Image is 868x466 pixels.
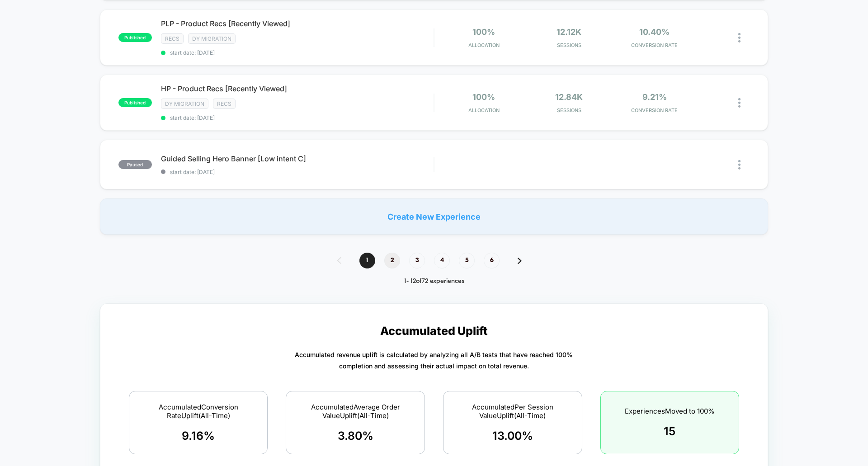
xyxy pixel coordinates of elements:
span: Sessions [529,42,610,48]
span: 1 [359,253,375,268]
span: DY Migration [188,33,236,44]
div: 1 - 12 of 72 experiences [328,278,540,285]
span: Accumulated Conversion Rate Uplift (All-Time) [141,403,256,420]
img: close [738,98,741,108]
span: 3.80 % [338,429,373,442]
span: Guided Selling Hero Banner [Low intent C] [161,154,434,163]
img: close [738,160,741,169]
span: 15 [664,424,675,438]
span: CONVERSION RATE [614,107,695,113]
img: close [738,33,741,42]
div: Create New Experience [100,198,768,235]
span: published [118,33,152,42]
span: 100% [472,92,495,102]
p: Accumulated Uplift [380,324,488,338]
span: 5 [459,253,475,268]
span: Recs [213,99,236,109]
span: DY Migration [161,99,208,109]
span: start date: [DATE] [161,49,434,56]
span: CONVERSION RATE [614,42,695,48]
p: Accumulated revenue uplift is calculated by analyzing all A/B tests that have reached 100% comple... [295,349,573,372]
span: Allocation [468,42,500,48]
span: 9.16 % [182,429,215,442]
span: start date: [DATE] [161,114,434,121]
span: 12.12k [557,27,581,37]
span: Allocation [468,107,500,113]
span: 6 [484,253,500,268]
span: start date: [DATE] [161,169,434,175]
span: 3 [409,253,425,268]
span: 10.40% [639,27,670,37]
span: paused [118,160,152,169]
span: Recs [161,33,184,44]
span: 2 [384,253,400,268]
span: Experiences Moved to 100% [625,407,715,415]
span: 9.21% [642,92,667,102]
span: Accumulated Per Session Value Uplift (All-Time) [455,403,571,420]
span: PLP - Product Recs [Recently Viewed] [161,19,434,28]
span: 12.84k [555,92,583,102]
span: published [118,98,152,107]
span: 4 [434,253,450,268]
span: 100% [472,27,495,37]
img: pagination forward [518,258,522,264]
span: 13.00 % [492,429,533,442]
span: HP - Product Recs [Recently Viewed] [161,84,434,93]
span: Sessions [529,107,610,113]
span: Accumulated Average Order Value Uplift (All-Time) [297,403,413,420]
